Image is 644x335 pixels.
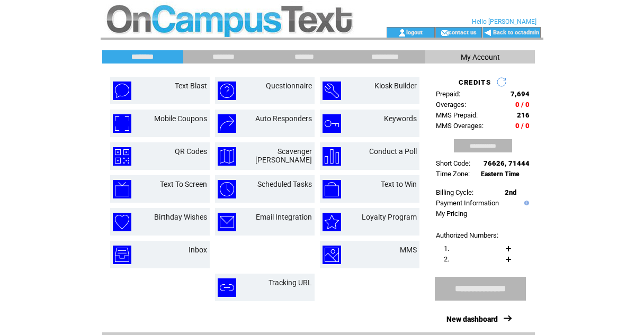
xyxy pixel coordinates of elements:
a: Tracking URL [269,278,312,287]
span: 1. [444,245,449,252]
a: Questionnaire [266,82,312,90]
img: text-to-win.png [323,180,341,198]
a: logout [406,29,423,35]
a: MMS [400,246,417,254]
a: Mobile Coupons [154,114,207,123]
img: text-blast.png [113,82,131,100]
span: Eastern Time [481,170,520,178]
a: Email Integration [256,213,312,221]
a: contact us [449,29,477,35]
img: questionnaire.png [218,82,236,100]
img: kiosk-builder.png [323,82,341,100]
span: Overages: [436,101,466,108]
a: Auto Responders [255,114,312,123]
img: tracking-url.png [218,278,236,297]
span: Short Code: [436,159,470,167]
img: account_icon.gif [398,29,406,37]
img: scheduled-tasks.png [218,180,236,198]
span: Authorized Numbers: [436,231,498,239]
span: 216 [517,111,530,119]
img: inbox.png [113,246,131,264]
span: Prepaid: [436,90,460,98]
img: backArrow.gif [484,29,492,37]
a: Inbox [189,246,207,254]
span: 76626, 71444 [484,159,530,167]
a: Birthday Wishes [154,213,207,221]
img: conduct-a-poll.png [323,147,341,166]
span: Hello [PERSON_NAME] [472,18,536,25]
img: mms.png [323,246,341,264]
a: Loyalty Program [362,213,417,221]
img: qr-codes.png [113,147,131,166]
span: MMS Overages: [436,122,484,130]
a: Keywords [384,114,417,123]
span: 0 / 0 [515,122,530,130]
a: Scavenger [PERSON_NAME] [255,147,312,164]
img: keywords.png [323,114,341,133]
span: 7,694 [511,90,530,98]
a: Text Blast [175,82,207,90]
img: auto-responders.png [218,114,236,133]
span: 2. [444,255,449,263]
img: email-integration.png [218,213,236,231]
a: QR Codes [175,147,207,156]
span: MMS Prepaid: [436,111,478,119]
a: Kiosk Builder [374,82,417,90]
span: Billing Cycle: [436,188,473,196]
a: Scheduled Tasks [257,180,312,188]
span: 0 / 0 [515,101,530,108]
a: My Pricing [436,210,467,218]
img: scavenger-hunt.png [218,147,236,166]
span: My Account [461,53,500,61]
span: 2nd [505,188,516,196]
a: Text to Win [381,180,417,188]
span: Time Zone: [436,170,470,178]
a: Text To Screen [160,180,207,188]
a: New dashboard [446,315,498,323]
a: Back to octadmin [493,29,539,36]
img: loyalty-program.png [323,213,341,231]
img: mobile-coupons.png [113,114,131,133]
img: birthday-wishes.png [113,213,131,231]
img: help.gif [522,201,529,205]
img: text-to-screen.png [113,180,131,198]
span: CREDITS [459,78,491,86]
img: contact_us_icon.gif [441,29,449,37]
a: Payment Information [436,199,499,207]
a: Conduct a Poll [369,147,417,156]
